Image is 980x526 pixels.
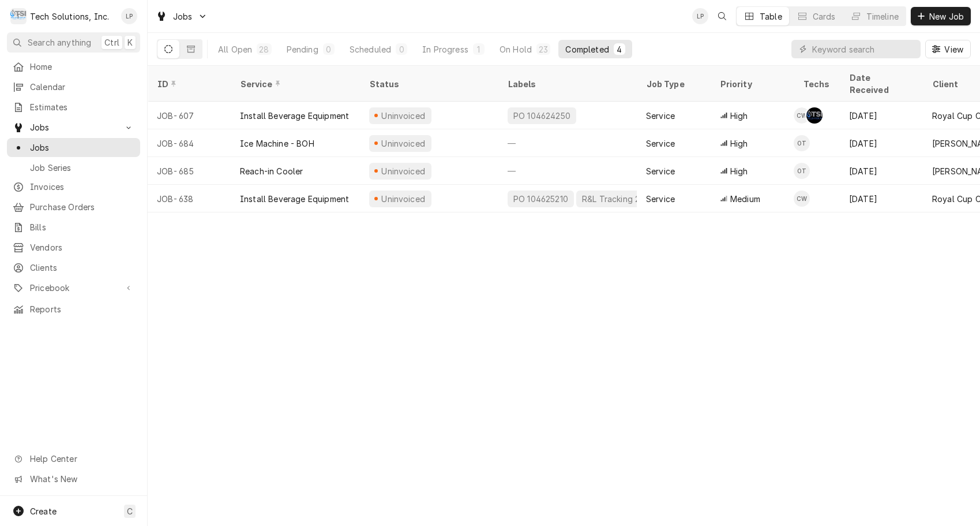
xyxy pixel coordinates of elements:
div: Completed [565,43,609,55]
span: Calendar [30,81,134,93]
a: Calendar [7,77,140,96]
div: ID [157,78,219,90]
span: Job Series [30,162,134,174]
div: CW [794,191,810,207]
span: Invoices [30,181,134,193]
div: In Progress [422,43,468,55]
div: Scheduled [350,43,391,55]
div: Pending [287,43,318,55]
span: Clients [30,262,134,274]
input: Keyword search [812,40,915,58]
div: 23 [539,43,548,55]
div: Status [369,78,487,90]
span: High [730,165,748,177]
div: LP [692,8,708,24]
div: Install Beverage Equipment [240,110,349,122]
div: OT [794,163,810,179]
span: High [730,110,748,122]
div: Service [240,78,348,90]
div: Ice Machine - BOH [240,137,314,150]
div: Otis Tooley's Avatar [794,135,810,151]
span: Pricebook [30,282,117,294]
div: Techs [803,78,831,90]
div: All Open [218,43,252,55]
div: PO 104625210 [512,193,569,205]
span: Estimates [30,101,134,113]
a: Bills [7,218,140,237]
div: 0 [398,43,405,55]
span: New Job [927,10,966,23]
span: Bills [30,221,134,233]
span: Help Center [30,453,133,465]
a: Go to What's New [7,469,140,488]
div: On Hold [500,43,532,55]
a: Purchase Orders [7,197,140,217]
a: Job Series [7,158,140,177]
div: LP [121,8,137,24]
div: T [10,8,27,24]
span: Jobs [173,10,193,23]
span: View [942,43,966,55]
div: Service [646,193,675,205]
div: Uninvoiced [380,137,427,150]
div: JOB-638 [148,185,231,212]
div: Timeline [866,10,899,23]
div: Coleton Wallace's Avatar [794,191,810,207]
div: Coleton Wallace's Avatar [794,107,810,124]
div: Reach-in Cooler [240,165,303,177]
span: Search anything [28,36,91,49]
div: Job Type [646,78,701,90]
span: Jobs [30,121,117,133]
div: 28 [259,43,269,55]
div: JOB-607 [148,102,231,129]
div: 0 [325,43,332,55]
a: Reports [7,300,140,319]
div: Tech Solutions, Inc. [30,10,109,23]
button: Search anythingCtrlK [7,32,140,53]
span: Jobs [30,141,134,154]
div: JOB-685 [148,157,231,185]
a: Clients [7,258,140,277]
div: Lisa Paschal's Avatar [121,8,137,24]
div: PO 104624250 [512,110,572,122]
div: Uninvoiced [380,193,427,205]
div: 4 [616,43,623,55]
div: Uninvoiced [380,165,427,177]
div: R&L Tracking 21866684-4 [581,193,683,205]
a: Go to Jobs [7,118,140,137]
div: CW [794,107,810,124]
div: Date Received [849,72,911,96]
span: High [730,137,748,150]
span: Create [30,506,57,516]
span: Ctrl [104,36,119,49]
div: SB [806,107,823,124]
span: Reports [30,303,134,315]
div: 1 [475,43,482,55]
span: C [127,505,133,517]
a: Go to Jobs [151,7,212,26]
div: Lisa Paschal's Avatar [692,8,708,24]
span: Vendors [30,241,134,253]
div: Service [646,165,675,177]
div: [DATE] [840,129,923,157]
div: Priority [720,78,782,90]
span: Home [30,61,134,73]
div: Otis Tooley's Avatar [794,163,810,179]
a: Vendors [7,238,140,257]
div: OT [794,135,810,151]
div: Cards [813,10,836,23]
div: [DATE] [840,185,923,212]
div: Tech Solutions, Inc.'s Avatar [10,8,27,24]
div: Labels [508,78,628,90]
span: Purchase Orders [30,201,134,213]
button: Open search [713,7,731,25]
button: New Job [911,7,971,25]
button: View [925,40,971,58]
a: Invoices [7,177,140,196]
div: — [498,129,637,157]
div: JOB-684 [148,129,231,157]
a: Go to Help Center [7,449,140,468]
span: K [127,36,133,49]
div: Service [646,110,675,122]
div: — [498,157,637,185]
